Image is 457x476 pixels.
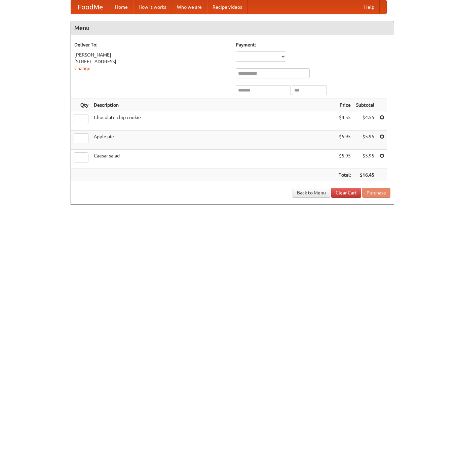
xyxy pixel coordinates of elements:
[353,150,377,169] td: $5.95
[74,66,90,71] a: Change
[336,150,353,169] td: $5.95
[74,58,229,65] div: [STREET_ADDRESS]
[353,131,377,150] td: $5.95
[293,188,330,198] a: Back to Menu
[91,111,336,131] td: Chocolate chip cookie
[359,0,380,14] a: Help
[91,131,336,150] td: Apple pie
[91,150,336,169] td: Caesar salad
[336,131,353,150] td: $5.95
[336,111,353,131] td: $4.55
[172,0,207,14] a: Who we are
[71,99,91,111] th: Qty
[236,41,390,48] h5: Payment:
[353,111,377,131] td: $4.55
[91,99,336,111] th: Description
[336,99,353,111] th: Price
[207,0,247,14] a: Recipe videos
[353,99,377,111] th: Subtotal
[133,0,172,14] a: How it works
[353,169,377,181] th: $16.45
[74,51,229,58] div: [PERSON_NAME]
[362,188,390,198] button: Purchase
[71,21,394,35] h4: Menu
[110,0,133,14] a: Home
[74,41,229,48] h5: Deliver To:
[336,169,353,181] th: Total:
[331,188,361,198] a: Clear Cart
[71,0,110,14] a: FoodMe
